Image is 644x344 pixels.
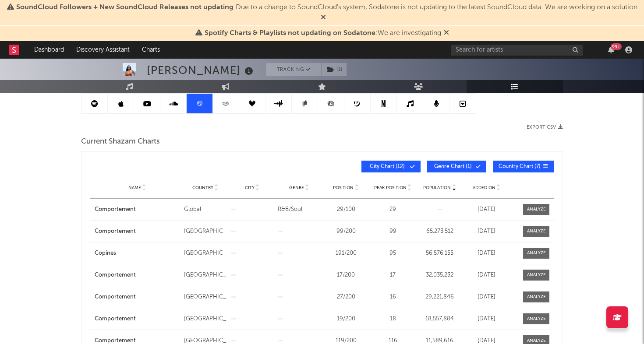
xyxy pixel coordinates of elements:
[147,63,255,77] div: [PERSON_NAME]
[361,161,421,172] button: City Chart(12)
[95,249,180,258] a: Copines
[465,315,508,323] div: [DATE]
[184,227,226,236] div: [GEOGRAPHIC_DATA]
[70,41,136,59] a: Discovery Assistant
[418,293,461,302] div: 29,221,846
[374,185,407,190] span: Peak Position
[245,185,255,190] span: City
[95,293,180,302] a: Comportement
[499,164,541,169] span: Country Chart ( 7 )
[608,46,614,53] button: 99+
[465,205,508,214] div: [DATE]
[128,185,141,190] span: Name
[611,43,622,50] div: 99 +
[321,14,326,21] span: Dismiss
[325,271,367,280] div: 17 / 200
[465,227,508,236] div: [DATE]
[493,161,554,172] button: Country Chart(7)
[184,271,226,280] div: [GEOGRAPHIC_DATA]
[192,185,213,190] span: Country
[473,185,495,190] span: Added On
[322,63,347,76] button: (1)
[372,249,414,258] div: 95
[372,293,414,302] div: 16
[95,205,180,214] a: Comportement
[16,4,637,11] span: : Due to a change to SoundCloud's system, Sodatone is not updating to the latest SoundCloud data....
[418,227,461,236] div: 65,273,512
[184,249,226,258] div: [GEOGRAPHIC_DATA]
[184,205,226,214] div: Global
[278,205,320,214] div: R&B/Soul
[418,315,461,323] div: 18,557,884
[465,249,508,258] div: [DATE]
[333,185,354,190] span: Position
[451,45,583,56] input: Search for artists
[372,315,414,323] div: 18
[266,63,321,76] button: Tracking
[423,185,451,190] span: Population
[289,185,304,190] span: Genre
[95,227,180,236] a: Comportement
[205,30,375,37] span: Spotify Charts & Playlists not updating on Sodatone
[184,315,226,323] div: [GEOGRAPHIC_DATA]
[367,164,407,169] span: City Chart ( 12 )
[427,161,486,172] button: Genre Chart(1)
[95,315,180,323] a: Comportement
[418,249,461,258] div: 56,576,155
[465,293,508,302] div: [DATE]
[95,271,180,280] a: Comportement
[433,164,473,169] span: Genre Chart ( 1 )
[184,293,226,302] div: [GEOGRAPHIC_DATA]
[136,41,166,59] a: Charts
[372,227,414,236] div: 99
[372,271,414,280] div: 17
[325,227,367,236] div: 99 / 200
[16,4,234,11] span: SoundCloud Followers + New SoundCloud Releases not updating
[465,271,508,280] div: [DATE]
[81,137,160,147] span: Current Shazam Charts
[444,30,449,37] span: Dismiss
[527,125,563,130] button: Export CSV
[325,315,367,323] div: 19 / 200
[325,205,367,214] div: 29 / 100
[372,205,414,214] div: 29
[418,271,461,280] div: 32,035,232
[325,293,367,302] div: 27 / 200
[205,30,441,37] span: : We are investigating
[28,41,70,59] a: Dashboard
[325,249,367,258] div: 191 / 200
[321,63,347,76] span: ( 1 )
